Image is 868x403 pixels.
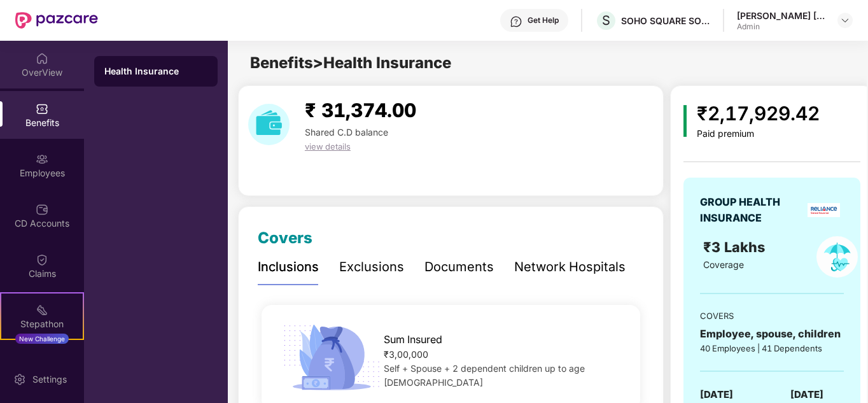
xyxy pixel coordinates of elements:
[384,363,585,388] span: Self + Spouse + 2 dependent children up to age [DEMOGRAPHIC_DATA]
[15,12,98,29] img: New Pazcare Logo
[700,309,844,322] div: COVERS
[36,153,48,166] img: svg+xml;base64,PHN2ZyBpZD0iRW1wbG95ZWVzIiB4bWxucz0iaHR0cDovL3d3dy53My5vcmcvMjAwMC9zdmciIHdpZHRoPS...
[339,257,404,277] div: Exclusions
[528,15,559,25] div: Get Help
[36,354,48,367] img: svg+xml;base64,PHN2ZyBpZD0iRW5kb3JzZW1lbnRzIiB4bWxucz0iaHR0cDovL3d3dy53My5vcmcvMjAwMC9zdmciIHdpZH...
[279,321,384,394] img: icon
[258,229,312,247] span: Covers
[29,373,71,386] div: Settings
[703,239,769,255] span: ₹3 Lakhs
[700,387,733,402] span: [DATE]
[1,318,83,330] div: Stepathon
[700,342,844,355] div: 40 Employees | 41 Dependents
[305,99,416,122] span: ₹ 31,374.00
[250,53,451,72] span: Benefits > Health Insurance
[305,141,351,152] span: view details
[737,10,826,22] div: [PERSON_NAME] [PERSON_NAME]
[697,99,820,129] div: ₹2,17,929.42
[816,236,858,278] img: policyIcon
[700,194,803,226] div: GROUP HEALTH INSURANCE
[697,129,820,139] div: Paid premium
[424,257,494,277] div: Documents
[790,387,823,402] span: [DATE]
[840,15,850,25] img: svg+xml;base64,PHN2ZyBpZD0iRHJvcGRvd24tMzJ4MzIiIHhtbG5zPSJodHRwOi8vd3d3LnczLm9yZy8yMDAwL3N2ZyIgd2...
[737,22,826,32] div: Admin
[248,104,290,145] img: download
[36,52,48,65] img: svg+xml;base64,PHN2ZyBpZD0iSG9tZSIgeG1sbnM9Imh0dHA6Ly93d3cudzMub3JnLzIwMDAvc3ZnIiB3aWR0aD0iMjAiIG...
[13,373,26,386] img: svg+xml;base64,PHN2ZyBpZD0iU2V0dGluZy0yMHgyMCIgeG1sbnM9Imh0dHA6Ly93d3cudzMub3JnLzIwMDAvc3ZnIiB3aW...
[683,105,687,137] img: icon
[808,203,840,217] img: insurerLogo
[602,13,610,28] span: S
[514,257,626,277] div: Network Hospitals
[36,304,48,316] img: svg+xml;base64,PHN2ZyB4bWxucz0iaHR0cDovL3d3dy53My5vcmcvMjAwMC9zdmciIHdpZHRoPSIyMSIgaGVpZ2h0PSIyMC...
[104,65,207,78] div: Health Insurance
[384,348,623,362] div: ₹3,00,000
[703,259,744,270] span: Coverage
[384,332,442,348] span: Sum Insured
[700,326,844,342] div: Employee, spouse, children
[36,203,48,216] img: svg+xml;base64,PHN2ZyBpZD0iQ0RfQWNjb3VudHMiIGRhdGEtbmFtZT0iQ0QgQWNjb3VudHMiIHhtbG5zPSJodHRwOi8vd3...
[36,103,48,115] img: svg+xml;base64,PHN2ZyBpZD0iQmVuZWZpdHMiIHhtbG5zPSJodHRwOi8vd3d3LnczLm9yZy8yMDAwL3N2ZyIgd2lkdGg9Ij...
[305,127,388,138] span: Shared C.D balance
[36,253,48,266] img: svg+xml;base64,PHN2ZyBpZD0iQ2xhaW0iIHhtbG5zPSJodHRwOi8vd3d3LnczLm9yZy8yMDAwL3N2ZyIgd2lkdGg9IjIwIi...
[258,257,319,277] div: Inclusions
[621,15,710,27] div: SOHO SQUARE SOLUTIONS INDIA PRIVATE LIMITED
[15,334,69,344] div: New Challenge
[510,15,522,28] img: svg+xml;base64,PHN2ZyBpZD0iSGVscC0zMngzMiIgeG1sbnM9Imh0dHA6Ly93d3cudzMub3JnLzIwMDAvc3ZnIiB3aWR0aD...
